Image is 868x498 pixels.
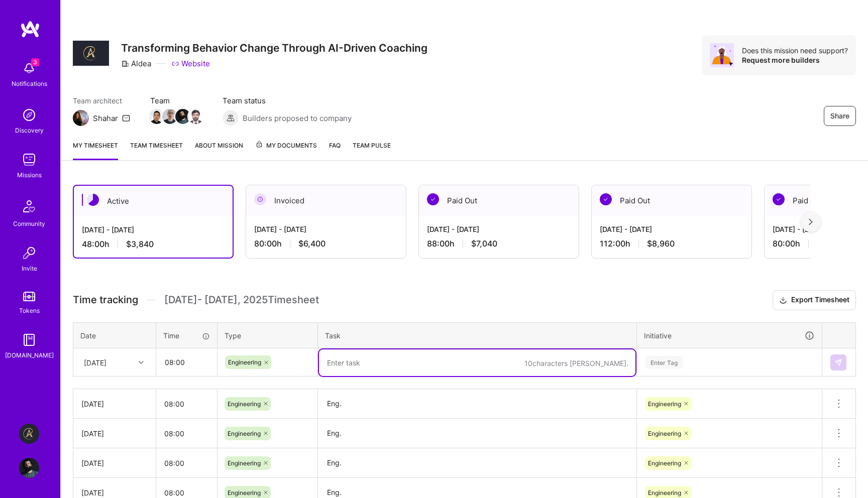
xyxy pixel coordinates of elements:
a: FAQ [329,140,341,160]
span: Time tracking [73,294,138,306]
img: Avatar [710,43,734,67]
textarea: Eng. [319,420,635,447]
span: Team [150,95,202,106]
div: Does this mission need support? [742,46,848,55]
span: $8,960 [647,238,675,249]
img: Paid Out [600,193,612,205]
span: Team Pulse [353,142,391,149]
img: Company Logo [73,41,109,66]
div: 80:00 h [254,238,398,249]
input: HH:MM [156,391,217,417]
a: About Mission [195,140,243,160]
a: Team Member Avatar [150,108,163,125]
span: $6,400 [298,238,325,249]
a: Website [171,58,210,69]
div: Initiative [644,330,815,341]
div: Time [163,330,210,341]
span: Engineering [648,489,681,496]
div: Active [74,186,233,216]
span: Team architect [73,95,130,106]
img: User Avatar [19,458,39,478]
a: My Documents [255,140,317,160]
span: [DATE] - [DATE] , 2025 Timesheet [164,294,319,306]
img: Community [17,194,41,218]
img: Aldea: Transforming Behavior Change Through AI-Driven Coaching [19,424,39,444]
th: Date [73,322,156,348]
span: Builders proposed to company [243,113,352,123]
div: Paid Out [592,185,751,216]
div: Invite [22,263,37,274]
i: icon Mail [122,114,130,122]
span: 3 [31,58,39,66]
img: Team Member Avatar [188,109,203,124]
i: icon Chevron [139,360,144,365]
span: Share [830,111,849,121]
div: Notifications [12,78,47,89]
div: [DATE] - [DATE] [427,224,571,234]
div: [DOMAIN_NAME] [5,350,54,360]
div: [DATE] - [DATE] [600,224,743,234]
div: Invoiced [246,185,406,216]
img: tokens [23,292,35,301]
th: Task [318,322,637,348]
a: Team timesheet [130,140,183,160]
div: [DATE] [81,487,148,498]
div: Request more builders [742,55,848,65]
div: Enter Tag [645,354,683,370]
div: [DATE] [81,458,148,468]
div: Tokens [19,305,40,316]
span: Engineering [228,489,261,496]
img: Paid Out [773,193,785,205]
img: Team Member Avatar [175,109,190,124]
div: Shahar [93,113,118,123]
img: Invoiced [254,193,266,205]
div: Aldea [121,58,151,69]
span: $3,840 [126,239,154,250]
img: Team Member Avatar [162,109,177,124]
span: $7,040 [471,238,497,249]
div: [DATE] [84,357,106,367]
img: Paid Out [427,193,439,205]
img: discovery [19,105,39,125]
span: Team status [223,95,352,106]
input: HH:MM [157,349,216,376]
h3: Transforming Behavior Change Through AI-Driven Coaching [121,42,427,54]
div: 48:00 h [82,239,225,250]
div: [DATE] [81,428,148,439]
div: [DATE] - [DATE] [82,224,225,235]
input: HH:MM [156,420,217,447]
img: teamwork [19,150,39,170]
div: Discovery [15,125,44,136]
img: Submit [834,358,842,366]
textarea: Eng. [319,449,635,477]
button: Share [824,106,856,126]
img: guide book [19,330,39,350]
img: Active [87,194,99,206]
div: Community [13,218,45,229]
span: Engineering [648,459,681,467]
a: Team Member Avatar [176,108,189,125]
input: HH:MM [156,450,217,476]
div: [DATE] [81,399,148,409]
span: Engineering [228,358,261,366]
img: Team Architect [73,110,89,126]
img: bell [19,58,39,78]
span: Engineering [228,400,261,408]
span: Engineering [228,430,261,437]
a: Team Member Avatar [163,108,176,125]
img: logo [20,20,40,38]
textarea: Eng. [319,390,635,418]
i: icon CompanyGray [121,60,129,68]
button: Export Timesheet [773,290,856,310]
img: right [809,218,813,225]
a: Team Member Avatar [189,108,202,125]
div: [DATE] - [DATE] [254,224,398,234]
div: 10 characters [PERSON_NAME]. [524,358,628,368]
span: Engineering [648,400,681,408]
a: User Avatar [17,458,42,478]
th: Type [218,322,318,348]
a: Aldea: Transforming Behavior Change Through AI-Driven Coaching [17,424,42,444]
img: Team Member Avatar [149,109,164,124]
div: Paid Out [419,185,579,216]
span: My Documents [255,140,317,151]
